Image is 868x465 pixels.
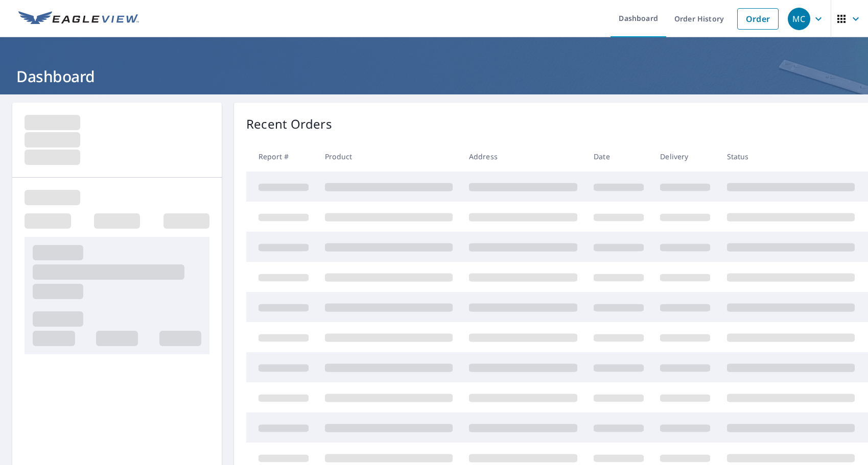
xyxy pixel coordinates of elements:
[737,8,779,30] a: Order
[652,141,718,172] th: Delivery
[18,11,139,27] img: EV Logo
[719,141,863,172] th: Status
[317,141,461,172] th: Product
[246,141,317,172] th: Report #
[246,115,332,133] p: Recent Orders
[12,66,856,87] h1: Dashboard
[788,8,810,30] div: MC
[585,141,652,172] th: Date
[461,141,585,172] th: Address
